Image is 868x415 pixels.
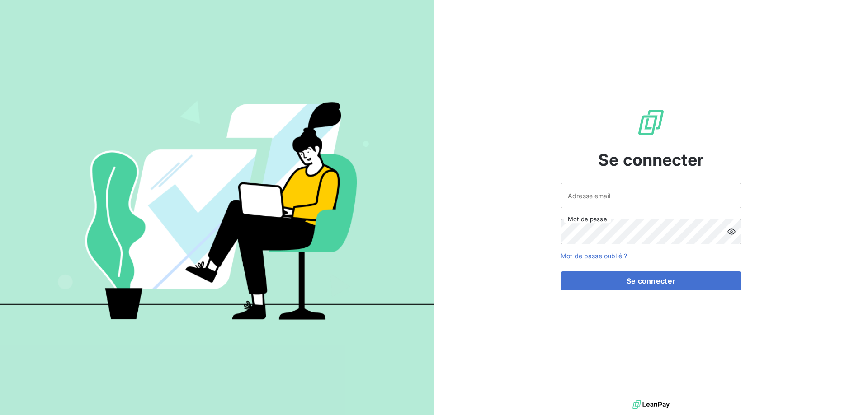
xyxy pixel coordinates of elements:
[632,398,670,411] img: logo
[637,108,665,137] img: Logo LeanPay
[561,252,627,260] a: Mot de passe oublié ?
[561,271,741,290] button: Se connecter
[598,148,704,172] span: Se connecter
[561,183,741,208] input: placeholder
